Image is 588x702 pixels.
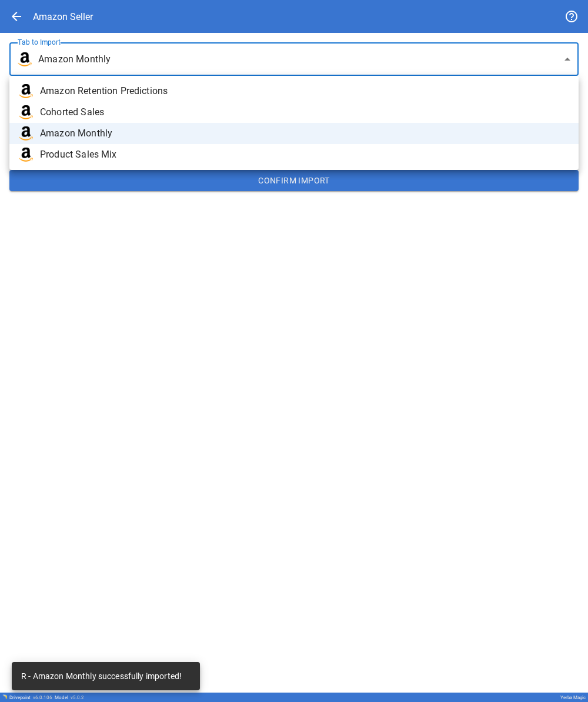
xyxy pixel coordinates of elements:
span: Product Sales Mix [40,148,569,162]
img: brand icon not found [19,84,33,98]
img: brand icon not found [19,105,33,119]
span: Amazon Monthly [40,126,569,141]
span: Amazon Retention Predictions [40,84,569,98]
div: R - Amazon Monthly successfully imported! [21,666,182,687]
img: brand icon not found [19,126,33,141]
img: brand icon not found [19,148,33,162]
span: Cohorted Sales [40,105,569,119]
